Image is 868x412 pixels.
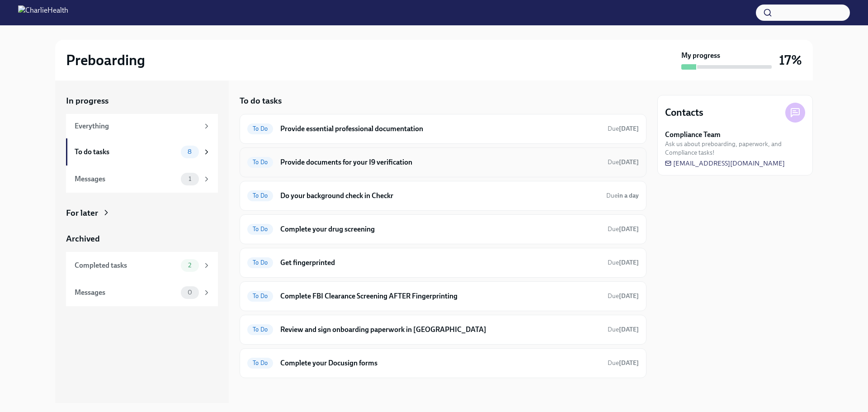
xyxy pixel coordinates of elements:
strong: [DATE] [619,326,639,333]
span: Due [606,192,639,199]
span: To Do [247,360,273,366]
h2: Preboarding [66,51,145,69]
a: To DoDo your background check in CheckrDuein a day [247,189,639,203]
h6: Complete your drug screening [280,224,600,234]
h4: Contacts [665,106,703,119]
a: To DoGet fingerprintedDue[DATE] [247,256,639,270]
strong: [DATE] [619,125,639,133]
span: Due [608,125,639,133]
h6: Review and sign onboarding paperwork in [GEOGRAPHIC_DATA] [280,325,600,335]
h3: 17% [779,52,802,68]
span: September 12th, 2025 09:00 [608,325,639,334]
a: To DoReview and sign onboarding paperwork in [GEOGRAPHIC_DATA]Due[DATE] [247,322,639,337]
strong: [DATE] [619,292,639,300]
a: Everything [66,114,218,138]
a: To DoComplete your drug screeningDue[DATE] [247,222,639,237]
a: To DoComplete your Docusign formsDue[DATE] [247,356,639,370]
div: Messages [75,288,177,298]
a: Messages1 [66,166,218,193]
span: To Do [247,159,273,166]
a: Archived [66,233,218,245]
a: To DoComplete FBI Clearance Screening AFTER FingerprintingDue[DATE] [247,289,639,303]
h6: Get fingerprinted [280,258,600,268]
span: Due [608,326,639,333]
a: For later [66,207,218,219]
span: To Do [247,192,273,199]
div: To do tasks [75,147,177,157]
h6: Complete your Docusign forms [280,358,600,368]
a: To do tasks8 [66,138,218,166]
span: To Do [247,125,273,132]
a: Completed tasks2 [66,252,218,279]
span: Ask us about preboarding, paperwork, and Compliance tasks! [665,140,805,157]
span: To Do [247,326,273,333]
span: 0 [182,289,198,296]
span: 8 [182,148,197,155]
span: 1 [183,175,197,182]
h6: Provide documents for your I9 verification [280,157,600,167]
a: In progress [66,95,218,107]
span: September 5th, 2025 09:00 [606,191,639,200]
div: For later [66,207,98,219]
span: Due [608,292,639,300]
span: September 9th, 2025 09:00 [608,359,639,367]
span: 2 [183,262,197,269]
span: Due [608,259,639,266]
span: Due [608,158,639,166]
div: Messages [75,174,177,184]
h6: Do your background check in Checkr [280,191,599,201]
span: To Do [247,226,273,232]
div: Completed tasks [75,260,177,270]
h5: To do tasks [240,95,282,107]
a: Messages0 [66,279,218,306]
span: To Do [247,293,273,299]
strong: [DATE] [619,225,639,233]
span: September 9th, 2025 09:00 [608,158,639,166]
span: Due [608,359,639,367]
strong: [DATE] [619,158,639,166]
span: September 9th, 2025 09:00 [608,258,639,267]
div: Everything [75,121,199,131]
span: September 12th, 2025 09:00 [608,292,639,300]
h6: Complete FBI Clearance Screening AFTER Fingerprinting [280,291,600,301]
a: [EMAIL_ADDRESS][DOMAIN_NAME] [665,159,785,168]
strong: [DATE] [619,259,639,266]
h6: Provide essential professional documentation [280,124,600,134]
span: Due [608,225,639,233]
strong: in a day [618,192,639,199]
strong: [DATE] [619,359,639,367]
span: September 9th, 2025 09:00 [608,225,639,233]
img: CharlieHealth [18,5,68,20]
a: To DoProvide essential professional documentationDue[DATE] [247,122,639,136]
strong: My progress [681,51,720,61]
a: To DoProvide documents for your I9 verificationDue[DATE] [247,155,639,170]
span: September 8th, 2025 09:00 [608,124,639,133]
strong: Compliance Team [665,130,721,140]
span: To Do [247,259,273,266]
